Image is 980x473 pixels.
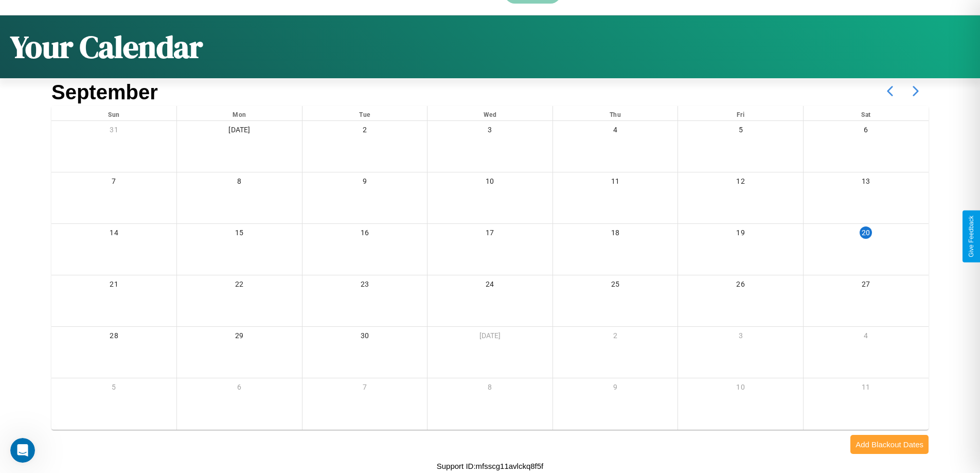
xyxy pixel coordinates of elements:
[302,224,427,245] div: 16
[427,275,553,296] div: 24
[177,224,302,245] div: 15
[804,378,929,399] div: 11
[678,121,803,142] div: 5
[10,26,203,68] h1: Your Calendar
[51,327,176,348] div: 28
[804,106,929,120] div: Sat
[553,172,678,194] div: 11
[678,172,803,194] div: 12
[177,378,302,399] div: 6
[302,106,427,120] div: Tue
[678,378,803,399] div: 10
[427,106,553,120] div: Wed
[177,275,302,296] div: 22
[804,327,929,348] div: 4
[10,438,35,463] iframe: Intercom live chat
[302,275,427,296] div: 23
[302,172,427,194] div: 9
[553,378,678,399] div: 9
[804,172,929,194] div: 13
[678,327,803,348] div: 3
[51,81,158,104] h2: September
[51,172,176,194] div: 7
[51,121,176,142] div: 31
[302,378,427,399] div: 7
[427,172,553,194] div: 10
[678,224,803,245] div: 19
[51,106,176,120] div: Sun
[427,378,553,399] div: 8
[553,327,678,348] div: 2
[860,226,872,239] div: 20
[804,121,929,142] div: 6
[553,224,678,245] div: 18
[427,327,553,348] div: [DATE]
[968,216,975,257] div: Give Feedback
[302,121,427,142] div: 2
[427,121,553,142] div: 3
[437,459,544,473] p: Support ID: mfsscg11avlckq8f5f
[302,327,427,348] div: 30
[553,106,678,120] div: Thu
[51,224,176,245] div: 14
[177,106,302,120] div: Mon
[177,121,302,142] div: [DATE]
[553,121,678,142] div: 4
[427,224,553,245] div: 17
[553,275,678,296] div: 25
[51,275,176,296] div: 21
[678,275,803,296] div: 26
[678,106,803,120] div: Fri
[850,435,929,454] button: Add Blackout Dates
[804,275,929,296] div: 27
[177,172,302,194] div: 8
[177,327,302,348] div: 29
[51,378,176,399] div: 5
